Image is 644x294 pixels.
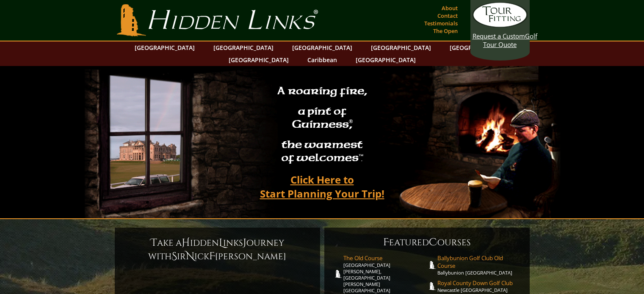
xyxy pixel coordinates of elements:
[429,236,437,249] span: C
[272,81,373,170] h2: A roaring fire, a pint of Guinness , the warmest of welcomes™.
[437,279,521,287] span: Royal County Down Golf Club
[351,54,420,66] a: [GEOGRAPHIC_DATA]
[422,17,460,29] a: Testimonials
[343,254,427,262] span: The Old Course
[252,170,393,203] a: Click Here toStart Planning Your Trip!
[437,254,521,269] span: Ballybunion Golf Club Old Course
[445,41,514,54] a: [GEOGRAPHIC_DATA]
[186,250,194,263] span: N
[303,54,341,66] a: Caribbean
[367,41,435,54] a: [GEOGRAPHIC_DATA]
[130,41,199,54] a: [GEOGRAPHIC_DATA]
[209,41,278,54] a: [GEOGRAPHIC_DATA]
[437,254,521,276] a: Ballybunion Golf Club Old CourseBallybunion [GEOGRAPHIC_DATA]
[473,32,525,40] span: Request a Custom
[473,2,528,49] a: Request a CustomGolf Tour Quote
[123,236,312,263] h6: ake a idden inks ourney with ir ick [PERSON_NAME]
[431,25,460,37] a: The Open
[437,279,521,293] a: Royal County Down Golf ClubNewcastle [GEOGRAPHIC_DATA]
[209,250,215,263] span: F
[182,236,190,250] span: H
[171,250,177,263] span: S
[224,54,293,66] a: [GEOGRAPHIC_DATA]
[243,236,246,250] span: J
[219,236,223,250] span: L
[333,236,521,249] h6: eatured ourses
[151,236,157,250] span: T
[288,41,357,54] a: [GEOGRAPHIC_DATA]
[383,236,389,249] span: F
[343,254,427,294] a: The Old Course[GEOGRAPHIC_DATA][PERSON_NAME], [GEOGRAPHIC_DATA][PERSON_NAME] [GEOGRAPHIC_DATA]
[439,2,460,14] a: About
[435,10,460,22] a: Contact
